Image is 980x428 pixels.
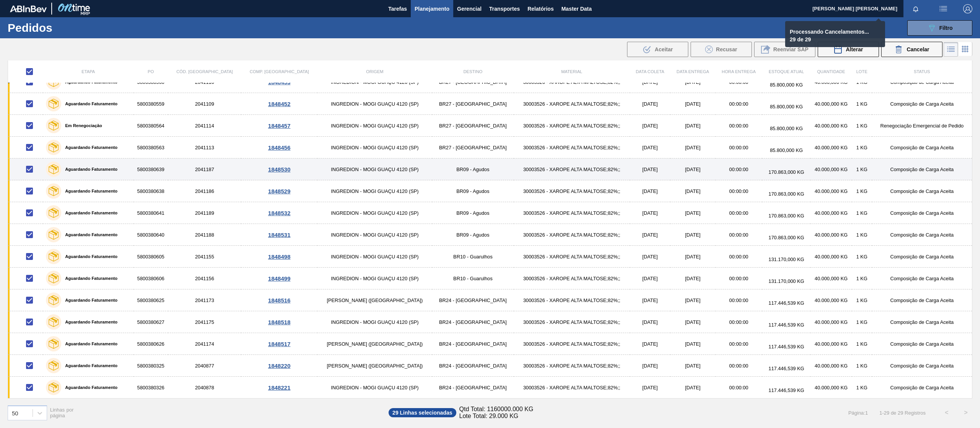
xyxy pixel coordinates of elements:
[168,246,241,268] td: 2041155
[514,202,630,224] td: 30003526 - XAROPE ALTA MALTOSE;82%;;
[627,42,688,57] div: Aceitar
[61,145,118,150] label: Aguardando Faturamento
[168,311,241,333] td: 2041175
[769,387,804,393] span: 117.446,539 KG
[852,224,872,246] td: 1 KG
[457,4,482,13] span: Gerencial
[61,101,118,106] label: Aguardando Faturamento
[242,210,316,216] div: 1848532
[242,232,316,238] div: 1848531
[242,144,316,151] div: 1848456
[168,180,241,202] td: 2041186
[317,311,432,333] td: INGREDION - MOGI GUAÇU 4120 (SP)
[514,224,630,246] td: 30003526 - XAROPE ALTA MALTOSE;82%;;
[168,158,241,180] td: 2041187
[8,224,972,246] a: Aguardando Faturamento58003806402041188INGREDION - MOGI GUAÇU 4120 (SP)BR09 - Agudos30003526 - XA...
[459,413,518,420] span: Lote Total: 29.000 KG
[810,158,852,180] td: 40.000,000 KG
[630,180,670,202] td: [DATE]
[715,224,762,246] td: 00:00:00
[817,69,845,74] span: Quantidade
[432,180,514,202] td: BR09 - Agudos
[670,137,715,158] td: [DATE]
[852,246,872,268] td: 1 KG
[872,180,972,202] td: Composição de Carga Aceita
[810,268,852,289] td: 40.000,000 KG
[906,46,929,52] span: Cancelar
[655,46,673,52] span: Aceitar
[61,363,118,368] label: Aguardando Faturamento
[715,333,762,355] td: 00:00:00
[852,137,872,158] td: 1 KG
[168,289,241,311] td: 2041173
[769,278,804,284] span: 131.170,000 KG
[937,403,956,422] button: <
[432,289,514,311] td: BR24 - [GEOGRAPHIC_DATA]
[242,166,316,173] div: 1848530
[61,276,118,281] label: Aguardando Faturamento
[670,355,715,377] td: [DATE]
[317,158,432,180] td: INGREDION - MOGI GUAÇU 4120 (SP)
[630,115,670,137] td: [DATE]
[514,180,630,202] td: 30003526 - XAROPE ALTA MALTOSE;82%;;
[670,93,715,115] td: [DATE]
[810,93,852,115] td: 40.000,000 KG
[134,311,168,333] td: 5800380627
[770,104,803,109] span: 85.800,000 KG
[715,202,762,224] td: 00:00:00
[8,23,127,32] h1: Pedidos
[432,202,514,224] td: BR09 - Agudos
[670,311,715,333] td: [DATE]
[818,42,879,57] button: Alterar
[8,268,972,289] a: Aguardando Faturamento58003806062041156INGREDION - MOGI GUAÇU 4120 (SP)BR10 - Guarulhos30003526 -...
[242,188,316,194] div: 1848529
[630,289,670,311] td: [DATE]
[691,42,752,57] div: Recusar
[790,36,871,42] p: 29 de 29
[242,363,316,369] div: 1848220
[715,115,762,137] td: 00:00:00
[168,377,241,399] td: 2040878
[670,333,715,355] td: [DATE]
[670,377,715,399] td: [DATE]
[134,202,168,224] td: 5800380641
[168,224,241,246] td: 2041188
[715,377,762,399] td: 00:00:00
[769,213,804,219] span: 170.863,000 KG
[168,137,241,158] td: 2041113
[872,137,972,158] td: Composição de Carga Aceita
[514,137,630,158] td: 30003526 - XAROPE ALTA MALTOSE;82%;;
[810,289,852,311] td: 40.000,000 KG
[242,253,316,260] div: 1848498
[134,158,168,180] td: 5800380639
[317,268,432,289] td: INGREDION - MOGI GUAÇU 4120 (SP)
[8,93,972,115] a: Aguardando Faturamento58003805592041109INGREDION - MOGI GUAÇU 4120 (SP)BR27 - [GEOGRAPHIC_DATA]30...
[872,355,972,377] td: Composição de Carga Aceita
[317,355,432,377] td: [PERSON_NAME] ([GEOGRAPHIC_DATA])
[852,377,872,399] td: 1 KG
[810,333,852,355] td: 40.000,000 KG
[630,137,670,158] td: [DATE]
[722,69,756,74] span: Hora Entrega
[770,126,803,131] span: 85.800,000 KG
[872,202,972,224] td: Composição de Carga Aceita
[134,93,168,115] td: 5800380559
[514,377,630,399] td: 30003526 - XAROPE ALTA MALTOSE;82%;;
[715,158,762,180] td: 00:00:00
[8,137,972,158] a: Aguardando Faturamento58003805632041113INGREDION - MOGI GUAÇU 4120 (SP)BR27 - [GEOGRAPHIC_DATA]30...
[432,224,514,246] td: BR09 - Agudos
[769,69,804,74] span: Estoque atual
[8,333,972,355] a: Aguardando Faturamento58003806262041174[PERSON_NAME] ([GEOGRAPHIC_DATA])BR24 - [GEOGRAPHIC_DATA]3...
[50,407,74,418] span: Linhas por página
[134,268,168,289] td: 5800380606
[769,344,804,350] span: 117.446,539 KG
[939,25,953,31] span: Filtro
[852,333,872,355] td: 1 KG
[432,333,514,355] td: BR24 - [GEOGRAPHIC_DATA]
[61,232,118,237] label: Aguardando Faturamento
[514,246,630,268] td: 30003526 - XAROPE ALTA MALTOSE;82%;;
[769,235,804,240] span: 170.863,000 KG
[670,268,715,289] td: [DATE]
[168,115,241,137] td: 2041114
[846,46,863,52] span: Alterar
